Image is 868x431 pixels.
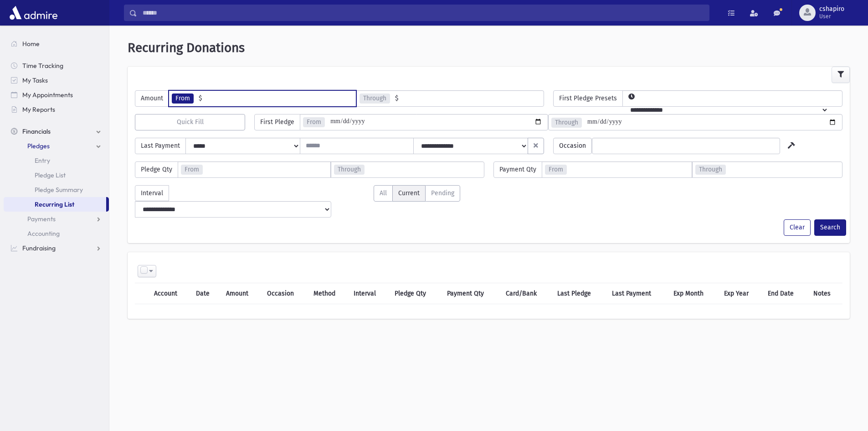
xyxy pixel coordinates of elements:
[4,197,106,212] a: Recurring List
[4,212,109,226] a: Payments
[7,4,60,22] img: AdmirePro
[22,244,56,252] span: Fundraising
[303,117,325,127] span: From
[814,219,846,236] button: Search
[551,118,582,128] span: Through
[390,91,399,106] span: $
[348,283,389,304] th: Interval
[4,139,109,153] a: Pledges
[553,138,592,154] span: Occasion
[177,118,204,126] span: Quick Fill
[442,283,500,304] th: Payment Qty
[4,124,109,139] a: Financials
[4,153,109,168] a: Entry
[149,283,190,304] th: Account
[389,283,441,304] th: Pledge Qty
[27,229,60,238] span: Accounting
[552,283,607,304] th: Last Pledge
[137,5,709,21] input: Search
[4,36,109,51] a: Home
[135,114,245,130] button: Quick Fill
[695,165,726,175] span: Through
[254,114,300,130] span: First Pledge
[35,186,83,194] span: Pledge Summary
[819,13,844,20] span: User
[500,283,552,304] th: Card/Bank
[425,185,460,202] label: Pending
[22,127,51,135] span: Financials
[493,161,542,178] span: Payment Qty
[135,90,169,107] span: Amount
[4,58,109,73] a: Time Tracking
[553,90,623,107] span: First Pledge Presets
[22,105,55,114] span: My Reports
[262,283,308,304] th: Occasion
[762,283,808,304] th: End Date
[22,62,63,70] span: Time Tracking
[374,185,393,202] label: All
[719,283,762,304] th: Exp Year
[172,93,194,104] span: From
[308,283,349,304] th: Method
[360,93,390,104] span: Through
[668,283,719,304] th: Exp Month
[193,91,202,106] span: $
[135,161,178,178] span: Pledge Qty
[4,226,109,241] a: Accounting
[4,88,109,102] a: My Appointments
[545,165,567,175] span: From
[221,283,262,304] th: Amount
[784,219,811,236] button: Clear
[135,185,169,201] span: Interval
[190,283,221,304] th: Date
[606,283,668,304] th: Last Payment
[35,171,66,179] span: Pledge List
[135,138,186,154] span: Last Payment
[392,185,426,202] label: Current
[4,182,109,197] a: Pledge Summary
[35,200,74,208] span: Recurring List
[27,215,56,223] span: Payments
[181,165,203,175] span: From
[4,168,109,182] a: Pledge List
[22,76,48,84] span: My Tasks
[4,73,109,88] a: My Tasks
[4,102,109,117] a: My Reports
[27,142,50,150] span: Pledges
[35,156,50,165] span: Entry
[128,40,245,55] span: Recurring Donations
[334,165,365,175] span: Through
[808,283,842,304] th: Notes
[22,91,73,99] span: My Appointments
[374,185,460,205] div: Modules
[4,241,109,255] a: Fundraising
[22,40,40,48] span: Home
[819,5,844,13] span: cshapiro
